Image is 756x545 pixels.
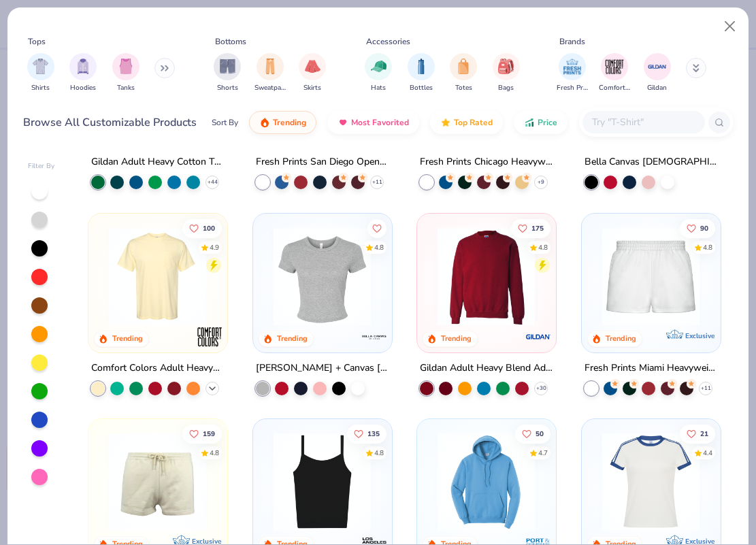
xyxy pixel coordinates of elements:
[700,430,708,437] span: 21
[338,117,348,128] img: most_fav.gif
[531,225,544,231] span: 175
[217,83,238,93] span: Shorts
[538,242,548,252] div: 4.8
[525,323,552,350] img: Gildan logo
[203,430,215,437] span: 159
[680,424,715,443] button: Like
[31,83,50,93] span: Shirts
[536,384,546,392] span: + 30
[305,59,321,74] img: Skirts Image
[431,227,542,325] img: c7b025ed-4e20-46ac-9c52-55bc1f9f47df
[493,53,520,93] div: filter for Bags
[366,35,410,48] div: Accessories
[378,227,489,325] img: 28425ec1-0436-412d-a053-7d6557a5cd09
[454,117,493,128] span: Top Rated
[256,359,389,376] div: [PERSON_NAME] + Canvas [DEMOGRAPHIC_DATA]' Micro Ribbed Baby Tee
[299,53,326,93] div: filter for Skirts
[374,242,384,252] div: 4.8
[536,430,544,437] span: 50
[493,53,520,93] button: filter button
[347,424,387,443] button: Like
[254,83,286,93] span: Sweatpants
[538,117,557,128] span: Price
[562,56,582,77] img: Fresh Prints Image
[259,117,270,128] img: trending.gif
[28,35,46,48] div: Tops
[371,83,386,93] span: Hats
[450,53,477,93] button: filter button
[76,59,91,74] img: Hoodies Image
[267,433,378,531] img: cbf11e79-2adf-4c6b-b19e-3da42613dd1b
[599,53,630,93] button: filter button
[647,56,668,77] img: Gildan Image
[410,83,433,93] span: Bottles
[27,53,54,93] div: filter for Shirts
[557,53,588,93] button: filter button
[371,59,387,74] img: Hats Image
[703,242,712,252] div: 4.8
[182,424,222,443] button: Like
[28,161,55,171] div: Filter By
[69,53,97,93] button: filter button
[254,53,286,93] button: filter button
[372,178,382,186] span: + 11
[408,53,435,93] button: filter button
[644,53,671,93] div: filter for Gildan
[514,111,568,134] button: Price
[23,114,197,131] div: Browse All Customizable Products
[112,53,139,93] button: filter button
[498,59,513,74] img: Bags Image
[210,448,219,458] div: 4.8
[430,111,503,134] button: Top Rated
[351,117,409,128] span: Most Favorited
[455,83,472,93] span: Totes
[367,430,380,437] span: 135
[515,424,550,443] button: Like
[203,225,215,231] span: 100
[511,218,550,237] button: Like
[117,83,135,93] span: Tanks
[420,153,553,170] div: Fresh Prints Chicago Heavyweight Crewneck
[299,53,326,93] button: filter button
[585,153,718,170] div: Bella Canvas [DEMOGRAPHIC_DATA]' Micro Ribbed Scoop Tank
[440,117,451,128] img: TopRated.gif
[644,53,671,93] button: filter button
[215,35,246,48] div: Bottoms
[685,331,714,340] span: Exclusive
[408,53,435,93] div: filter for Bottles
[33,59,48,74] img: Shirts Image
[557,83,588,93] span: Fresh Prints
[365,53,392,93] div: filter for Hats
[599,53,630,93] div: filter for Comfort Colors
[273,117,306,128] span: Trending
[700,225,708,231] span: 90
[27,53,54,93] button: filter button
[591,114,695,130] input: Try "T-Shirt"
[212,116,238,129] div: Sort By
[210,242,219,252] div: 4.9
[214,53,241,93] button: filter button
[192,536,221,545] span: Exclusive
[420,359,553,376] div: Gildan Adult Heavy Blend Adult 8 Oz. 50/50 Fleece Crew
[498,83,514,93] span: Bags
[585,359,718,376] div: Fresh Prints Miami Heavyweight Shorts
[538,448,548,458] div: 4.7
[360,323,387,350] img: Bella + Canvas logo
[700,384,710,392] span: + 11
[595,227,706,325] img: af8dff09-eddf-408b-b5dc-51145765dcf2
[220,59,235,74] img: Shorts Image
[559,35,585,48] div: Brands
[538,178,544,186] span: + 9
[367,218,387,237] button: Like
[557,53,588,93] div: filter for Fresh Prints
[254,53,286,93] div: filter for Sweatpants
[267,227,378,325] img: aa15adeb-cc10-480b-b531-6e6e449d5067
[456,59,471,74] img: Totes Image
[414,59,429,74] img: Bottles Image
[431,433,542,531] img: 1593a31c-dba5-4ff5-97bf-ef7c6ca295f9
[703,448,712,458] div: 4.4
[365,53,392,93] button: filter button
[680,218,715,237] button: Like
[102,433,213,531] img: 57e454c6-5c1c-4246-bc67-38b41f84003c
[196,323,223,350] img: Comfort Colors logo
